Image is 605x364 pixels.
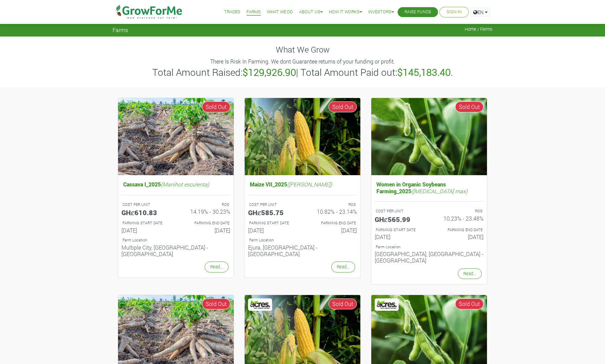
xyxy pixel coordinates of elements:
[435,227,482,233] p: FARMING END DATE
[465,27,492,32] span: Home / Farms
[123,220,170,226] p: FARMING START DATE
[376,208,423,214] p: COST PER UNIT
[245,98,360,176] img: growforme image
[181,227,230,234] h6: [DATE]
[202,101,230,112] span: Sold Out
[181,208,230,215] h6: 14.19% - 30.23%
[246,9,261,16] a: Farms
[202,298,230,309] span: Sold Out
[371,98,487,176] img: growforme image
[113,45,492,55] h4: What We Grow
[308,227,357,234] h6: [DATE]
[243,66,296,79] b: $129,926.90
[331,262,355,272] a: Read...
[458,268,482,279] a: Read...
[287,181,332,188] i: ([PERSON_NAME])
[309,202,356,208] p: ROS
[113,27,128,33] span: Farms
[375,179,484,196] h5: Women in Organic Soybeans Farming_2025
[329,101,357,112] span: Sold Out
[121,208,171,216] h5: GHȼ610.83
[329,9,362,16] a: How it Works
[329,298,357,309] span: Sold Out
[470,7,491,17] a: EN
[404,9,431,16] a: Raise Funds
[182,220,229,226] p: FARMING END DATE
[368,9,394,16] a: Investors
[434,215,484,222] h6: 10.23% - 23.48%
[249,220,296,226] p: FARMING START DATE
[182,202,229,208] p: ROS
[161,181,209,188] i: (Manihot esculenta)
[447,9,462,16] a: Sign In
[309,220,356,226] p: FARMING END DATE
[249,237,356,243] p: Location of Farm
[455,298,484,309] span: Sold Out
[249,299,271,310] img: Acres Nano
[248,179,357,189] h5: Maize VII_2025
[434,234,484,240] h6: [DATE]
[248,227,297,234] h6: [DATE]
[121,179,230,189] h5: Cassava I_2025
[114,57,491,66] p: There Is Risk In Farming. We dont Guarantee returns of your funding or profit.
[248,208,297,216] h5: GHȼ585.75
[455,101,484,112] span: Sold Out
[411,187,467,195] i: ([MEDICAL_DATA] max)
[121,227,171,234] h6: [DATE]
[123,237,229,243] p: Location of Farm
[375,215,424,223] h5: GHȼ565.99
[205,262,229,272] a: Read...
[123,202,170,208] p: COST PER UNIT
[375,251,484,264] h6: [GEOGRAPHIC_DATA], [GEOGRAPHIC_DATA] - [GEOGRAPHIC_DATA]
[308,208,357,215] h6: 10.82% - 23.14%
[376,244,482,250] p: Location of Farm
[248,244,357,257] h6: Ejura, [GEOGRAPHIC_DATA] - [GEOGRAPHIC_DATA]
[376,227,423,233] p: FARMING START DATE
[397,66,451,79] b: $145,183.40
[249,202,296,208] p: COST PER UNIT
[114,67,491,78] h3: Total Amount Raised: | Total Amount Paid out: .
[299,9,323,16] a: About Us
[118,98,234,176] img: growforme image
[435,208,482,214] p: ROS
[375,234,424,240] h6: [DATE]
[121,244,230,257] h6: Multiple City, [GEOGRAPHIC_DATA] - [GEOGRAPHIC_DATA]
[376,299,398,310] img: Acres Nano
[267,9,293,16] a: What We Do
[224,9,240,16] a: Trades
